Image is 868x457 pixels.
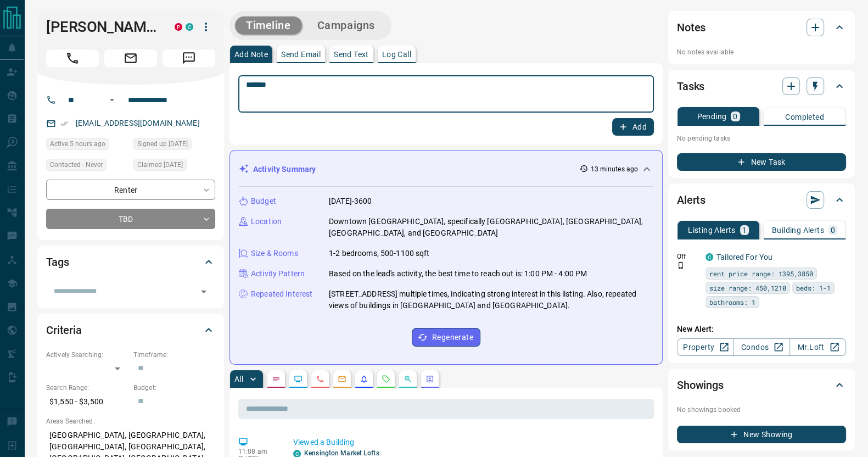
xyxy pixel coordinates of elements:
[382,375,390,383] svg: Requests
[238,448,277,455] p: 11:08 am
[338,375,346,383] svg: Emails
[76,119,200,127] a: [EMAIL_ADDRESS][DOMAIN_NAME]
[425,375,434,383] svg: Agent Actions
[329,268,587,280] p: Based on the lead's activity, the best time to reach out is: 1:00 PM - 4:00 PM
[677,187,846,213] div: Alerts
[677,376,724,394] h2: Showings
[251,196,276,207] p: Budget
[772,226,824,234] p: Building Alerts
[360,375,368,383] svg: Listing Alerts
[104,49,157,67] span: Email
[677,261,685,269] svg: Push Notification Only
[133,159,215,174] div: Fri Jun 17 2022
[133,350,215,360] p: Timeframe:
[251,216,282,227] p: Location
[60,120,68,127] svg: Email Verified
[382,51,411,58] p: Log Call
[234,51,268,58] p: Add Note
[306,16,386,35] button: Campaigns
[186,23,193,31] div: condos.ca
[677,47,846,57] p: No notes available
[677,252,699,261] p: Off
[709,282,786,293] span: size range: 450,1210
[334,51,369,58] p: Send Text
[50,138,105,149] span: Active 5 hours ago
[329,288,653,311] p: [STREET_ADDRESS] multiple times, indicating strong interest in this listing. Also, repeated views...
[677,77,704,95] h2: Tasks
[46,321,82,339] h2: Criteria
[50,159,103,170] span: Contacted - Never
[46,249,215,275] div: Tags
[677,130,846,147] p: No pending tasks
[46,253,69,271] h2: Tags
[677,324,846,335] p: New Alert:
[329,196,372,207] p: [DATE]-3600
[590,164,638,174] p: 13 minutes ago
[677,19,705,36] h2: Notes
[404,375,412,383] svg: Opportunities
[412,328,480,347] button: Regenerate
[742,226,747,234] p: 1
[316,375,324,383] svg: Calls
[239,159,653,180] div: Activity Summary13 minutes ago
[251,288,312,300] p: Repeated Interest
[677,426,846,443] button: New Showing
[133,383,215,393] p: Budget:
[677,73,846,99] div: Tasks
[46,416,215,426] p: Areas Searched:
[733,338,789,356] a: Condos
[789,338,846,356] a: Mr.Loft
[716,253,772,261] a: Tailored For You
[137,138,188,149] span: Signed up [DATE]
[46,317,215,343] div: Criteria
[133,138,215,153] div: Thu Sep 17 2020
[175,23,182,31] div: property.ca
[705,253,713,261] div: condos.ca
[105,93,119,107] button: Open
[677,14,846,41] div: Notes
[46,18,158,36] h1: [PERSON_NAME]
[196,284,211,299] button: Open
[281,51,321,58] p: Send Email
[785,113,824,121] p: Completed
[709,268,813,279] span: rent price range: 1395,3850
[831,226,835,234] p: 0
[688,226,736,234] p: Listing Alerts
[709,297,755,308] span: bathrooms: 1
[677,191,705,209] h2: Alerts
[733,113,737,120] p: 0
[137,159,183,170] span: Claimed [DATE]
[293,437,649,448] p: Viewed a Building
[329,216,653,239] p: Downtown [GEOGRAPHIC_DATA], specifically [GEOGRAPHIC_DATA], [GEOGRAPHIC_DATA], [GEOGRAPHIC_DATA],...
[46,393,128,411] p: $1,550 - $3,500
[46,49,99,67] span: Call
[697,113,726,120] p: Pending
[796,282,831,293] span: beds: 1-1
[163,49,215,67] span: Message
[46,209,215,229] div: TBD
[251,268,305,280] p: Activity Pattern
[46,138,128,153] div: Fri Aug 15 2025
[46,180,215,200] div: Renter
[272,375,281,383] svg: Notes
[46,350,128,360] p: Actively Searching:
[677,153,846,171] button: New Task
[253,164,316,175] p: Activity Summary
[294,375,303,383] svg: Lead Browsing Activity
[304,449,379,457] a: Kensington Market Lofts
[612,118,654,136] button: Add
[329,248,430,259] p: 1-2 bedrooms, 500-1100 sqft
[46,383,128,393] p: Search Range:
[234,375,243,383] p: All
[251,248,298,259] p: Size & Rooms
[677,338,733,356] a: Property
[235,16,302,35] button: Timeline
[677,372,846,398] div: Showings
[677,405,846,415] p: No showings booked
